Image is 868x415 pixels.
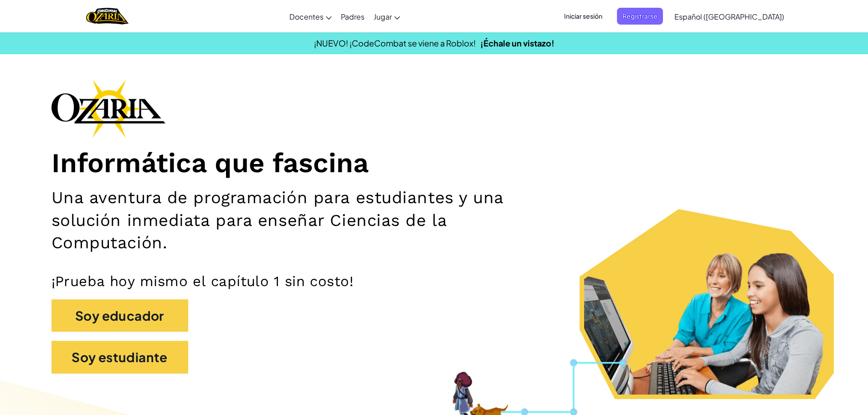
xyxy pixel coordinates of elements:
[314,38,476,48] span: ¡NUEVO! ¡CodeCombat se viene a Roblox!
[559,8,608,25] button: Iniciar sesión
[617,8,663,25] button: Registrarse
[86,7,128,26] img: Home
[480,38,555,48] a: ¡Échale un vistazo!
[51,147,817,180] h1: Informática que fascina
[285,4,336,29] a: Docentes
[51,186,565,254] h2: Una aventura de programación para estudiantes y una solución inmediata para enseñar Ciencias de l...
[86,7,128,26] a: Ozaria by CodeCombat logo
[374,12,392,21] span: Jugar
[51,79,165,138] img: Ozaria branding logo
[369,4,405,29] a: Jugar
[51,299,188,332] button: Soy educador
[51,341,188,374] button: Soy estudiante
[670,4,789,29] a: Español ([GEOGRAPHIC_DATA])
[51,272,817,290] p: ¡Prueba hoy mismo el capítulo 1 sin costo!
[336,4,369,29] a: Padres
[674,12,784,21] span: Español ([GEOGRAPHIC_DATA])
[289,12,324,21] span: Docentes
